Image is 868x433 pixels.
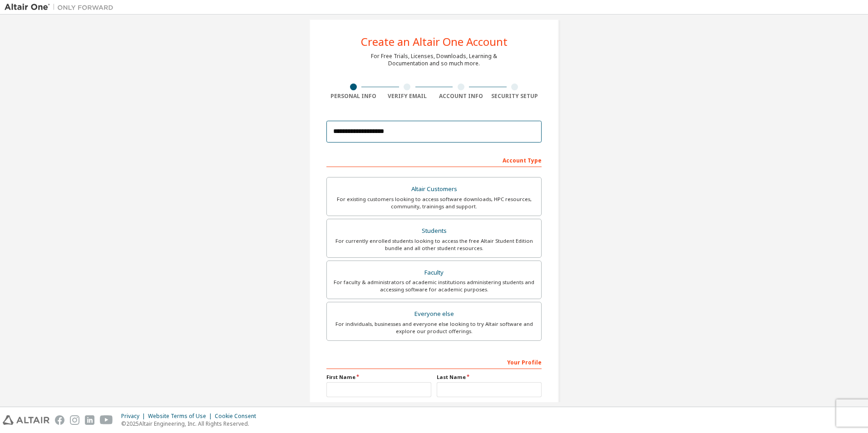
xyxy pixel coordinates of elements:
div: Account Info [434,93,488,100]
div: Your Profile [326,354,542,369]
div: Altair Customers [332,183,536,196]
div: Create an Altair One Account [361,36,508,47]
div: Cookie Consent [215,413,261,420]
img: facebook.svg [55,415,64,425]
img: instagram.svg [70,415,79,425]
div: Faculty [332,266,536,279]
img: youtube.svg [100,415,113,425]
img: altair_logo.svg [3,415,49,425]
div: Personal Info [326,93,380,100]
div: Students [332,225,536,237]
div: For existing customers looking to access software downloads, HPC resources, community, trainings ... [332,196,536,210]
div: Website Terms of Use [148,413,215,420]
div: For faculty & administrators of academic institutions administering students and accessing softwa... [332,279,536,293]
img: linkedin.svg [85,415,94,425]
div: Everyone else [332,308,536,320]
div: Account Type [326,153,542,167]
div: Security Setup [488,93,542,100]
div: For individuals, businesses and everyone else looking to try Altair software and explore our prod... [332,320,536,335]
img: Altair One [5,3,118,12]
div: For Free Trials, Licenses, Downloads, Learning & Documentation and so much more. [371,53,497,67]
div: Privacy [121,413,148,420]
label: Last Name [437,374,542,381]
label: First Name [326,374,431,381]
div: Verify Email [380,93,434,100]
div: For currently enrolled students looking to access the free Altair Student Edition bundle and all ... [332,237,536,252]
p: © 2025 Altair Engineering, Inc. All Rights Reserved. [121,420,261,428]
